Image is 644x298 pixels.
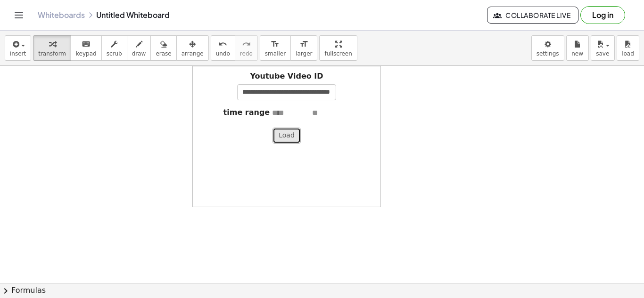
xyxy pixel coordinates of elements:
[218,39,227,50] i: undo
[33,35,71,61] button: transform
[271,39,280,50] i: format_size
[260,35,291,61] button: format_sizesmaller
[76,50,97,57] span: keypad
[319,35,357,61] button: fullscreen
[272,128,301,144] button: Load
[216,50,230,57] span: undo
[250,71,323,82] label: Youtube Video ID
[5,35,31,61] button: insert
[566,35,589,61] button: new
[487,7,578,24] button: Collaborate Live
[591,35,615,61] button: save
[10,50,26,57] span: insert
[156,50,171,57] span: erase
[223,107,270,118] label: time range
[495,11,570,19] span: Collaborate Live
[150,35,176,61] button: erase
[242,39,251,50] i: redo
[132,50,146,57] span: draw
[580,6,625,24] button: Log in
[617,35,639,61] button: load
[537,50,559,57] span: settings
[107,50,122,57] span: scrub
[596,50,609,57] span: save
[127,35,151,61] button: draw
[11,8,26,23] button: Toggle navigation
[101,35,127,61] button: scrub
[299,39,308,50] i: format_size
[290,35,317,61] button: format_sizelarger
[235,35,258,61] button: redoredo
[38,50,66,57] span: transform
[176,35,209,61] button: arrange
[211,35,235,61] button: undoundo
[531,35,564,61] button: settings
[296,50,312,57] span: larger
[324,50,352,57] span: fullscreen
[240,50,253,57] span: redo
[622,50,634,57] span: load
[182,50,204,57] span: arrange
[38,10,85,20] a: Whiteboards
[265,50,286,57] span: smaller
[82,39,91,50] i: keyboard
[71,35,102,61] button: keyboardkeypad
[571,50,583,57] span: new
